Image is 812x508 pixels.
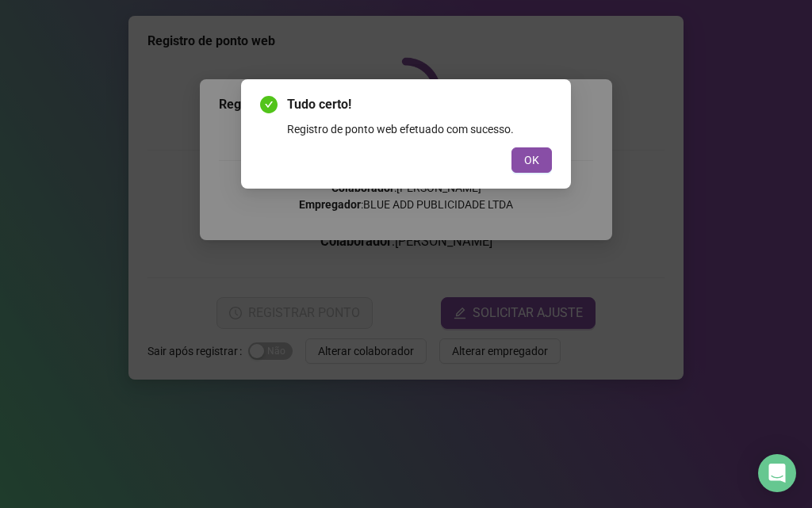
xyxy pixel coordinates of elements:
span: OK [524,151,539,169]
div: Open Intercom Messenger [758,454,796,492]
button: OK [511,147,552,173]
span: Tudo certo! [287,95,552,114]
div: Registro de ponto web efetuado com sucesso. [287,120,552,138]
span: check-circle [260,96,278,113]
